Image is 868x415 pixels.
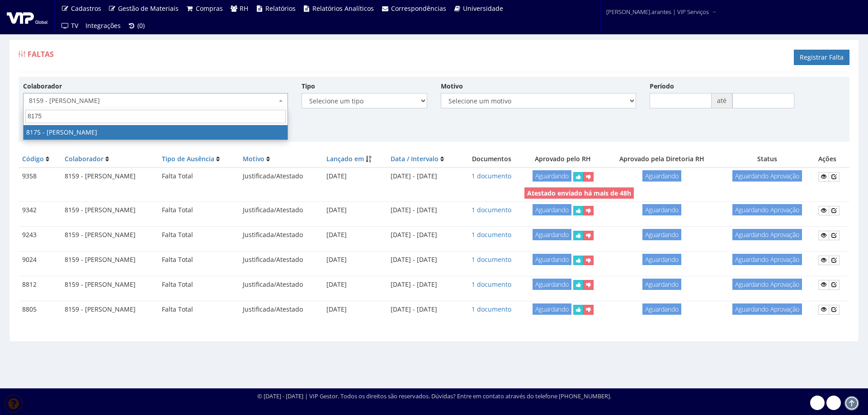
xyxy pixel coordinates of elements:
span: Aguardando [533,279,571,290]
span: Relatórios Analíticos [312,4,374,13]
span: Aguardando Aprovação [732,279,802,290]
td: Justificada/Atestado [239,301,323,318]
span: até [712,93,732,108]
td: [DATE] [323,276,387,293]
span: 8159 - HERIK CUNHA MARTINS [23,93,288,108]
td: 9342 [19,202,61,219]
td: [DATE] - [DATE] [387,251,462,268]
span: Aguardando [533,303,571,315]
span: Compras [196,4,223,13]
span: TV [71,21,78,30]
a: TV [57,17,82,34]
span: Aguardando Aprovação [732,303,802,315]
span: (0) [137,21,145,30]
a: Registrar Falta [794,50,849,65]
td: Justificada/Atestado [239,227,323,244]
label: Motivo [441,82,463,91]
div: © [DATE] - [DATE] | VIP Gestor. Todos os direitos são reservados. Dúvidas? Entre em contato atrav... [257,392,611,401]
td: Justificada/Atestado [239,168,323,185]
span: Aguardando [642,229,681,240]
strong: Atestado enviado há mais de 48h [527,189,631,197]
span: Cadastros [71,4,101,13]
span: 8159 - HERIK CUNHA MARTINS [29,96,277,105]
a: 1 documento [472,172,511,180]
span: Aguardando [533,170,571,182]
td: 8159 - [PERSON_NAME] [61,168,158,185]
td: Justificada/Atestado [239,202,323,219]
td: 9358 [19,168,61,185]
span: Aguardando [642,204,681,215]
a: 1 documento [472,255,511,264]
td: 9024 [19,251,61,268]
td: [DATE] [323,251,387,268]
th: Aprovado pela Diretoria RH [605,151,719,168]
span: Aguardando [533,229,571,240]
td: Falta Total [158,202,239,219]
td: [DATE] [323,301,387,318]
td: [DATE] [323,227,387,244]
span: Aguardando [642,170,681,182]
span: Aguardando [533,254,571,265]
th: Documentos [462,151,521,168]
span: RH [240,4,248,13]
td: 8159 - [PERSON_NAME] [61,276,158,293]
span: Aguardando [642,254,681,265]
span: Gestão de Materiais [118,4,179,13]
a: Motivo [243,154,264,163]
span: Faltas [28,49,54,59]
td: [DATE] - [DATE] [387,276,462,293]
a: Integrações [82,17,124,34]
span: Aguardando Aprovação [732,229,802,240]
span: Aguardando [533,204,571,215]
span: Universidade [463,4,503,13]
td: Falta Total [158,276,239,293]
span: Aguardando Aprovação [732,254,802,265]
a: Código [22,154,44,163]
img: logo [7,10,47,24]
a: 1 documento [472,205,511,214]
td: 8159 - [PERSON_NAME] [61,202,158,219]
label: Período [650,82,674,91]
span: Aguardando Aprovação [732,204,802,215]
a: (0) [124,17,149,34]
td: [DATE] - [DATE] [387,227,462,244]
td: [DATE] - [DATE] [387,168,462,185]
td: 9243 [19,227,61,244]
span: [PERSON_NAME].arantes | VIP Serviços [606,7,709,16]
td: [DATE] - [DATE] [387,202,462,219]
a: Colaborador [65,154,104,163]
td: [DATE] - [DATE] [387,301,462,318]
td: [DATE] [323,202,387,219]
th: Aprovado pelo RH [521,151,605,168]
a: 1 documento [472,230,511,239]
td: 8159 - [PERSON_NAME] [61,251,158,268]
td: 8159 - [PERSON_NAME] [61,301,158,318]
span: Correspondências [391,4,446,13]
th: Status [719,151,815,168]
span: Integrações [85,21,121,30]
th: Ações [815,151,849,168]
td: Justificada/Atestado [239,276,323,293]
a: Tipo de Ausência [162,154,214,163]
label: Tipo [302,82,315,91]
td: Falta Total [158,301,239,318]
a: 1 documento [472,280,511,289]
span: Aguardando [642,303,681,315]
a: 1 documento [472,305,511,313]
label: Colaborador [23,82,62,91]
td: Falta Total [158,168,239,185]
td: 8159 - [PERSON_NAME] [61,227,158,244]
td: 8805 [19,301,61,318]
td: Falta Total [158,251,239,268]
td: [DATE] [323,168,387,185]
span: Relatórios [265,4,296,13]
a: Data / Intervalo [391,154,439,163]
li: 8175 - [PERSON_NAME] [24,125,288,140]
span: Aguardando [642,279,681,290]
td: 8812 [19,276,61,293]
a: Lançado em [326,154,364,163]
td: Justificada/Atestado [239,251,323,268]
span: Aguardando Aprovação [732,170,802,182]
td: Falta Total [158,227,239,244]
